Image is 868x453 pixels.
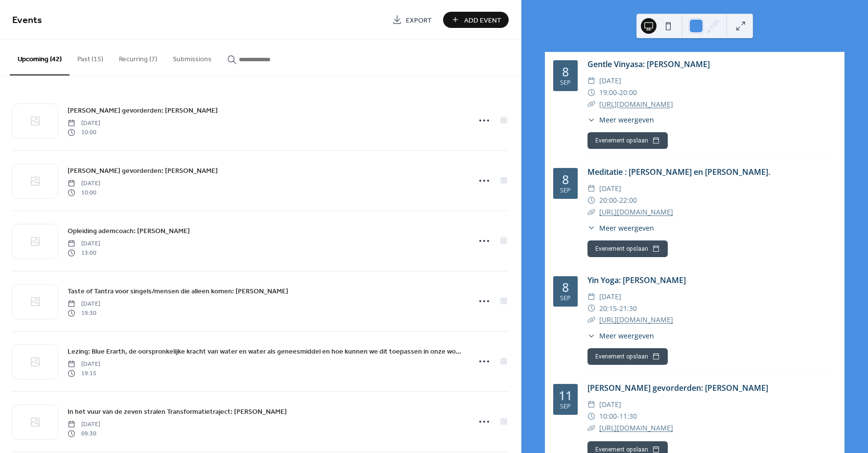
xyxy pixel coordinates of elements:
span: 10:00 [68,188,100,197]
a: [PERSON_NAME] gevorderden: [PERSON_NAME] [587,382,768,393]
span: [DATE] [68,420,100,429]
a: Lezing: Blue Erarth, de oorspronkelijke kracht van water en water als geneesmiddel en hoe kunnen ... [68,346,464,357]
a: Meditatie : [PERSON_NAME] en [PERSON_NAME]. [587,167,770,177]
div: sep [560,188,571,194]
span: - [617,194,619,206]
a: [URL][DOMAIN_NAME] [599,99,673,109]
div: ​ [587,87,595,98]
span: - [617,87,619,98]
div: ​ [587,331,595,341]
span: [PERSON_NAME] gevorderden: [PERSON_NAME] [68,166,218,176]
div: ​ [587,399,595,410]
button: Add Event [443,12,509,28]
button: ​Meer weergeven [587,115,654,125]
div: ​ [587,410,595,422]
button: Recurring (7) [111,40,165,74]
div: 8 [562,173,569,186]
a: [URL][DOMAIN_NAME] [599,423,673,432]
span: Events [12,11,42,30]
span: Meer weergeven [599,223,654,233]
button: ​Meer weergeven [587,331,654,341]
a: [PERSON_NAME] gevorderden: [PERSON_NAME] [68,165,218,176]
span: 22:00 [619,194,637,206]
a: [URL][DOMAIN_NAME] [599,207,673,216]
a: [URL][DOMAIN_NAME] [599,315,673,324]
button: Past (15) [70,40,111,74]
div: ​ [587,98,595,110]
span: - [617,303,619,314]
a: In het vuur van de zeven stralen Transformatietraject: [PERSON_NAME] [68,406,287,417]
div: ​ [587,291,595,303]
span: 21:30 [619,303,637,314]
a: Taste of Tantra voor singels/mensen die alleen komen: [PERSON_NAME] [68,286,288,297]
span: [DATE] [599,291,621,303]
span: 10:00 [599,410,617,422]
span: 20:15 [599,303,617,314]
span: [DATE] [599,75,621,87]
span: In het vuur van de zeven stralen Transformatietraject: [PERSON_NAME] [68,407,287,417]
a: [PERSON_NAME] gevorderden: [PERSON_NAME] [68,105,218,116]
button: ​Meer weergeven [587,223,654,233]
span: 11:30 [619,410,637,422]
span: [DATE] [68,119,100,128]
span: Opleiding ademcoach: [PERSON_NAME] [68,226,190,237]
div: ​ [587,422,595,434]
span: Taste of Tantra voor singels/mensen die alleen komen: [PERSON_NAME] [68,286,288,297]
span: [DATE] [599,183,621,194]
div: ​ [587,115,595,125]
button: Evenement opslaan [587,348,668,365]
div: sep [560,80,571,86]
a: Export [385,12,439,28]
div: ​ [587,183,595,194]
div: ​ [587,194,595,206]
span: [DATE] [599,399,621,410]
span: 19:00 [599,87,617,98]
span: Meer weergeven [599,331,654,341]
span: [DATE] [68,360,100,369]
div: ​ [587,75,595,87]
button: Upcoming (42) [10,40,70,75]
div: ​ [587,206,595,218]
span: 19:30 [68,309,100,317]
a: Opleiding ademcoach: [PERSON_NAME] [68,225,190,237]
span: Meer weergeven [599,115,654,125]
button: Evenement opslaan [587,132,668,149]
span: [PERSON_NAME] gevorderden: [PERSON_NAME] [68,106,218,116]
button: Evenement opslaan [587,240,668,257]
div: ​ [587,223,595,233]
button: Submissions [165,40,219,74]
span: 20:00 [599,194,617,206]
div: 11 [559,389,572,402]
div: sep [560,404,571,410]
span: 19:15 [68,369,100,378]
span: Add Event [464,15,501,25]
span: 09:30 [68,429,100,438]
span: 13:00 [68,248,100,257]
span: Lezing: Blue Erarth, de oorspronkelijke kracht van water en water als geneesmiddel en hoe kunnen ... [68,347,464,357]
span: 20:00 [619,87,637,98]
span: [DATE] [68,300,100,309]
span: 10:00 [68,128,100,137]
div: ​ [587,314,595,326]
span: - [617,410,619,422]
span: Export [406,15,432,25]
div: sep [560,295,571,302]
span: [DATE] [68,239,100,248]
span: [DATE] [68,179,100,188]
div: 8 [562,281,569,293]
a: Yin Yoga: [PERSON_NAME] [587,275,686,286]
div: ​ [587,303,595,314]
a: Gentle Vinyasa: [PERSON_NAME] [587,59,710,70]
div: 8 [562,66,569,78]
